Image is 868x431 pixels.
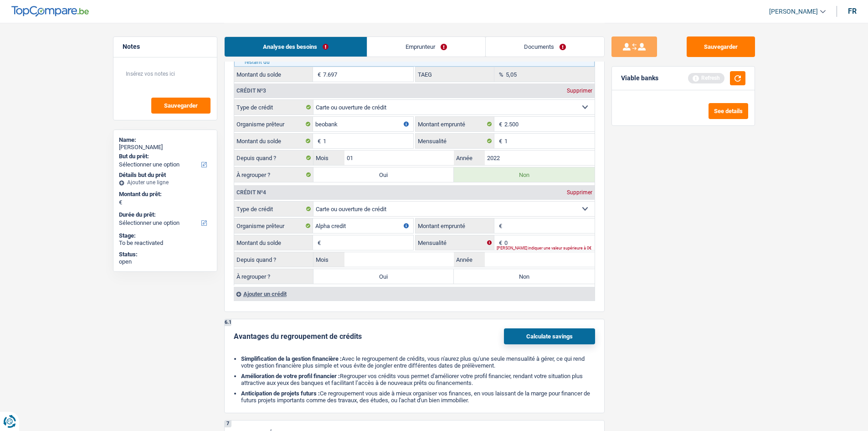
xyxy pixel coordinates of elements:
div: Viable banks [621,74,658,82]
label: Mois [313,151,344,165]
span: € [494,134,504,148]
label: Montant du solde [234,67,313,82]
span: Sauvegarder [164,103,198,109]
label: Non [454,269,595,284]
span: € [494,235,504,250]
div: 6.1 [225,319,231,326]
li: Regrouper vos crédits vous permet d'améliorer votre profil financier, rendant votre situation plu... [241,373,595,386]
button: Sauvegarder [151,98,211,114]
span: % [494,67,506,82]
div: Ajouter une ligne [119,179,211,186]
label: Année [454,252,485,267]
div: Détails but du prêt [119,171,211,179]
label: Montant du prêt: [119,191,210,198]
span: [PERSON_NAME] [769,8,818,16]
span: € [494,117,504,131]
input: MM [344,252,454,267]
b: Simplification de la gestion financière : [241,355,342,362]
label: Oui [313,167,454,182]
label: Mensualité [416,134,494,148]
label: Mois [313,252,344,267]
li: Avec le regroupement de crédits, vous n'aurez plus qu'une seule mensualité à gérer, ce qui rend v... [241,355,595,369]
span: € [313,235,323,250]
label: Montant emprunté [416,117,494,131]
a: Documents [486,37,604,57]
b: Amélioration de votre profil financier : [241,373,340,379]
div: open [119,258,211,265]
div: Ajouter un crédit [234,287,595,301]
div: To be reactivated [119,239,211,247]
div: Crédit nº4 [234,190,268,195]
b: Anticipation de projets futurs : [241,390,320,397]
div: Stage: [119,232,211,239]
label: Organisme prêteur [234,117,313,131]
span: € [494,218,504,233]
img: TopCompare Logo [11,6,89,17]
label: Année [454,151,485,165]
div: Supprimer [565,190,595,195]
label: But du prêt: [119,153,210,160]
label: TAEG [416,67,494,82]
a: Analyse des besoins [225,37,367,57]
label: À regrouper ? [234,167,313,182]
label: Type de crédit [234,100,313,114]
label: Depuis quand ? [234,151,313,165]
div: fr [848,7,857,16]
label: Oui [313,269,454,284]
button: Calculate savings [504,328,595,344]
label: Montant du solde [234,134,313,148]
label: Mensualité [416,235,494,250]
label: Montant du solde [234,235,313,250]
div: Supprimer [565,88,595,93]
label: Type de crédit [234,202,313,216]
input: AAAA [485,252,595,267]
button: Sauvegarder [687,36,755,57]
label: Organisme prêteur [234,218,313,233]
div: Crédit nº3 [234,88,268,93]
span: € [313,134,323,148]
span: € [313,67,323,82]
a: Emprunteur [367,37,485,57]
div: [PERSON_NAME] indiquer une valeur supérieure à 0€ [497,246,595,250]
li: Ce regroupement vous aide à mieux organiser vos finances, en vous laissant de la marge pour finan... [241,390,595,404]
div: Avantages du regroupement de crédits [234,332,362,341]
input: MM [344,151,454,165]
label: À regrouper ? [234,269,313,284]
label: Depuis quand ? [234,252,313,267]
button: See details [709,103,748,119]
label: Montant emprunté [416,218,494,233]
a: [PERSON_NAME] [762,4,826,19]
span: € [119,199,122,206]
div: [PERSON_NAME] [119,144,211,151]
div: Status: [119,251,211,258]
label: Durée du prêt: [119,211,210,218]
label: Non [454,167,595,182]
h5: Notes [123,43,208,51]
div: Name: [119,136,211,144]
div: 7 [225,421,231,427]
div: Refresh [688,73,724,83]
input: AAAA [485,151,595,165]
